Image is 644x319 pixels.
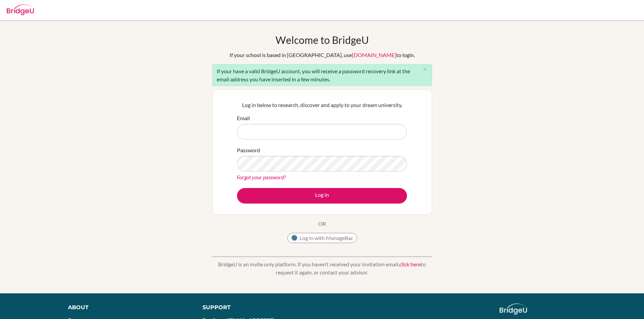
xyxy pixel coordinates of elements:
[202,303,314,312] div: Support
[318,220,326,228] p: OR
[230,51,415,59] div: If your school is based in [GEOGRAPHIC_DATA], use to login.
[237,174,286,180] a: Forgot your password?
[237,188,407,204] button: Log in
[7,4,34,15] img: Bridge-U
[212,260,432,276] p: BridgeU is an invite only platform. If you haven’t received your invitation email, to request it ...
[237,114,250,122] label: Email
[237,146,260,154] label: Password
[276,34,369,46] h1: Welcome to BridgeU
[500,303,527,315] img: logo_white@2x-f4f0deed5e89b7ecb1c2cc34c3e3d731f90f0f143d5ea2071677605dd97b5244.png
[237,101,407,109] p: Log in below to research, discover and apply to your dream university.
[287,233,357,243] button: Log in with ManageBac
[352,52,396,58] a: [DOMAIN_NAME]
[418,64,432,75] button: Close
[68,303,187,312] div: About
[399,261,421,267] a: click here
[212,64,432,86] div: If your have a valid BridgeU account, you will receive a password recovery link at the email addr...
[422,67,427,72] i: close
